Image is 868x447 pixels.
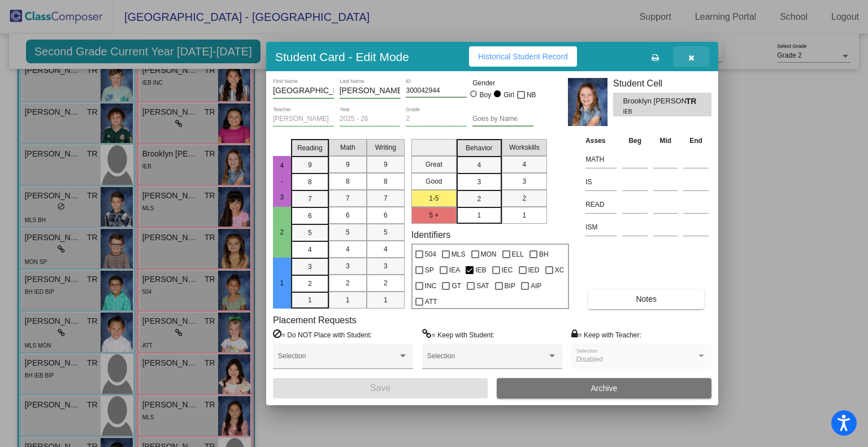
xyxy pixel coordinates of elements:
[477,194,481,204] span: 2
[522,210,526,220] span: 1
[686,96,702,107] span: TR
[555,263,565,277] span: XC
[481,248,497,261] span: MON
[346,278,350,288] span: 2
[425,263,434,277] span: SP
[476,279,489,293] span: SAT
[477,210,481,220] span: 1
[370,383,390,393] span: Save
[475,263,486,277] span: IEB
[308,194,312,204] span: 7
[472,78,533,88] mat-label: Gender
[466,143,492,153] span: Behavior
[527,88,536,102] span: NB
[340,115,401,123] input: year
[411,229,450,240] label: Identifiers
[346,176,350,186] span: 8
[650,134,680,147] th: Mid
[273,315,357,326] label: Placement Requests
[449,263,460,277] span: IEA
[452,248,466,261] span: MLS
[623,107,678,116] span: IEB
[277,279,287,287] span: 1
[406,87,467,95] input: Enter ID
[425,295,437,309] span: ATT
[680,134,711,147] th: End
[478,52,568,61] span: Historical Student Record
[346,295,350,305] span: 1
[384,193,388,203] span: 7
[273,115,334,123] input: teacher
[591,384,618,393] span: Archive
[576,355,603,363] span: Disabled
[346,193,350,203] span: 7
[275,50,409,64] h3: Student Card - Edit Mode
[384,244,388,254] span: 4
[308,160,312,170] span: 9
[425,279,437,293] span: INC
[384,210,388,220] span: 6
[346,244,350,254] span: 4
[502,263,513,277] span: IEC
[346,261,350,271] span: 3
[505,279,515,293] span: BIP
[571,329,641,340] label: = Keep with Teacher:
[619,134,650,147] th: Beg
[583,134,619,147] th: Asses
[297,143,323,153] span: Reading
[479,90,492,100] div: Boy
[522,176,526,186] span: 3
[522,193,526,203] span: 2
[308,295,312,305] span: 1
[636,294,657,303] span: Notes
[585,173,617,190] input: assessment
[346,227,350,237] span: 5
[425,248,436,261] span: 504
[503,90,514,100] div: Girl
[308,279,312,289] span: 2
[384,295,388,305] span: 1
[509,142,540,153] span: Workskills
[340,142,355,153] span: Math
[585,151,617,168] input: assessment
[613,78,711,89] h3: Student Cell
[308,245,312,255] span: 4
[522,159,526,170] span: 4
[384,159,388,170] span: 9
[346,159,350,170] span: 9
[422,329,494,340] label: = Keep with Student:
[384,278,388,288] span: 2
[539,248,549,261] span: BH
[623,96,685,107] span: Brooklyn [PERSON_NAME]
[585,196,617,213] input: assessment
[585,219,617,236] input: assessment
[497,378,711,398] button: Archive
[277,162,287,201] span: 4 - 3
[452,279,461,293] span: GT
[477,177,481,187] span: 3
[477,160,481,170] span: 4
[406,115,467,123] input: grade
[512,248,524,261] span: ELL
[273,378,488,398] button: Save
[308,211,312,221] span: 6
[308,228,312,238] span: 5
[528,263,540,277] span: IED
[277,228,287,236] span: 2
[375,142,396,153] span: Writing
[308,177,312,187] span: 8
[346,210,350,220] span: 6
[384,261,388,271] span: 3
[588,289,704,309] button: Notes
[469,46,577,67] button: Historical Student Record
[384,227,388,237] span: 5
[472,115,533,123] input: goes by name
[273,329,372,340] label: = Do NOT Place with Student:
[531,279,541,293] span: AIP
[308,262,312,272] span: 3
[384,176,388,186] span: 8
